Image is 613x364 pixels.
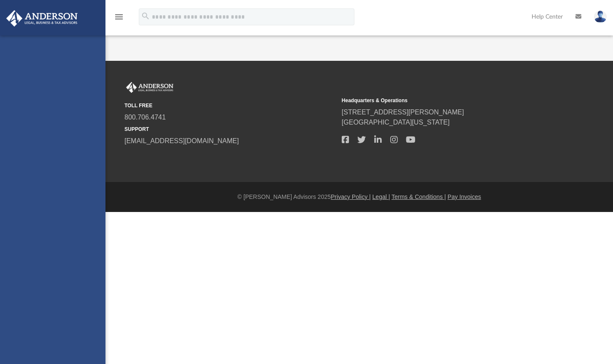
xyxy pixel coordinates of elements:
[124,137,239,144] a: [EMAIL_ADDRESS][DOMAIN_NAME]
[342,97,553,104] small: Headquarters & Operations
[124,125,336,133] small: SUPPORT
[114,16,124,22] a: menu
[342,109,464,116] a: [STREET_ADDRESS][PERSON_NAME]
[141,11,150,21] i: search
[124,114,166,121] a: 800.706.4741
[448,193,481,200] a: Pay Invoices
[594,11,607,23] img: User Pic
[342,119,450,126] a: [GEOGRAPHIC_DATA][US_STATE]
[105,193,613,201] div: © [PERSON_NAME] Advisors 2025
[114,12,124,22] i: menu
[124,82,175,93] img: Anderson Advisors Platinum Portal
[4,10,80,27] img: Anderson Advisors Platinum Portal
[392,193,446,200] a: Terms & Conditions |
[373,193,390,200] a: Legal |
[331,193,371,200] a: Privacy Policy |
[124,102,336,109] small: TOLL FREE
